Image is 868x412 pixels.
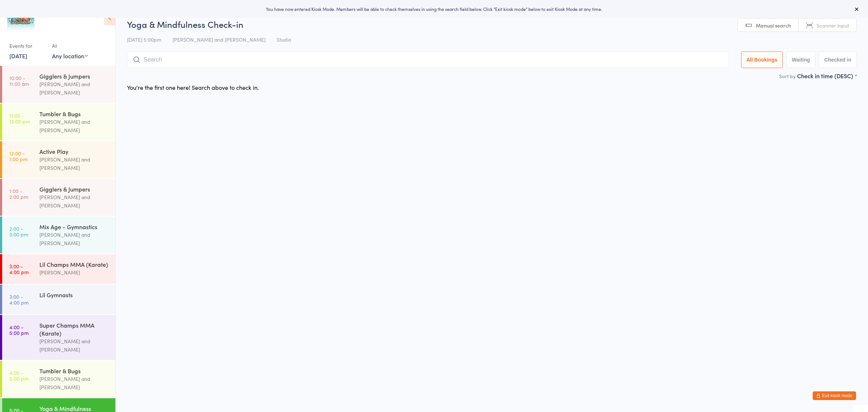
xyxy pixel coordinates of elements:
a: 10:00 -11:00 amGigglers & Jumpers[PERSON_NAME] and [PERSON_NAME] [2,66,115,103]
span: Manual search [756,22,791,29]
div: [PERSON_NAME] and [PERSON_NAME] [39,231,109,247]
div: [PERSON_NAME] and [PERSON_NAME] [39,118,109,134]
div: You have now entered Kiosk Mode. Members will be able to check themselves in using the search fie... [12,6,856,12]
a: 11:00 -12:00 pmTumbler & Bugs[PERSON_NAME] and [PERSON_NAME] [2,104,115,140]
span: Scanner input [817,22,849,29]
div: Any location [52,52,88,60]
div: Events for [9,40,45,52]
div: Tumbler & Bugs [39,367,109,375]
div: [PERSON_NAME] and [PERSON_NAME] [39,375,109,391]
time: 4:00 - 5:00 pm [9,370,29,381]
a: 4:00 -5:00 pmSuper Champs MMA (Karate)[PERSON_NAME] and [PERSON_NAME] [2,315,115,360]
h2: Yoga & Mindfulness Check-in [127,18,857,30]
a: 3:00 -4:00 pmLil Champs MMA (Karate)[PERSON_NAME] [2,254,115,284]
a: 1:00 -2:00 pmGigglers & Jumpers[PERSON_NAME] and [PERSON_NAME] [2,179,115,216]
div: At [52,40,88,52]
time: 4:00 - 5:00 pm [9,324,29,336]
time: 3:00 - 4:00 pm [9,263,29,275]
button: Exit kiosk mode [813,391,856,400]
span: Studio [277,36,291,43]
div: Active Play [39,147,109,155]
div: Gigglers & Jumpers [39,185,109,193]
div: Check in time (DESC) [797,72,857,80]
div: Mix Age - Gymnastics [39,223,109,231]
time: 1:00 - 2:00 pm [9,188,28,199]
time: 2:00 - 3:00 pm [9,226,28,237]
div: You're the first one here! Search above to check in. [127,83,259,91]
a: 4:00 -5:00 pmTumbler & Bugs[PERSON_NAME] and [PERSON_NAME] [2,361,115,398]
input: Search [127,51,729,68]
div: [PERSON_NAME] and [PERSON_NAME] [39,337,109,354]
img: Kids Unlimited - Jumeirah Park [7,5,34,33]
a: 2:00 -3:00 pmMix Age - Gymnastics[PERSON_NAME] and [PERSON_NAME] [2,216,115,253]
span: [DATE] 5:00pm [127,36,161,43]
button: All Bookings [741,51,783,68]
time: 10:00 - 11:00 am [9,75,29,87]
div: Lil Gymnasts [39,291,109,299]
div: Lil Champs MMA (Karate) [39,260,109,268]
a: [DATE] [9,52,27,60]
div: [PERSON_NAME] and [PERSON_NAME] [39,193,109,210]
div: Tumbler & Bugs [39,110,109,118]
a: 3:00 -4:00 pmLil Gymnasts [2,285,115,314]
div: Super Champs MMA (Karate) [39,321,109,337]
button: Checked in [819,51,857,68]
button: Waiting [786,51,815,68]
div: [PERSON_NAME] [39,268,109,277]
label: Sort by [779,72,796,80]
time: 3:00 - 4:00 pm [9,294,29,305]
div: [PERSON_NAME] and [PERSON_NAME] [39,80,109,97]
a: 12:00 -1:00 pmActive Play[PERSON_NAME] and [PERSON_NAME] [2,141,115,178]
div: [PERSON_NAME] and [PERSON_NAME] [39,155,109,172]
div: Gigglers & Jumpers [39,72,109,80]
time: 12:00 - 1:00 pm [9,150,27,162]
time: 11:00 - 12:00 pm [9,113,30,124]
span: [PERSON_NAME] and [PERSON_NAME] [173,36,265,43]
